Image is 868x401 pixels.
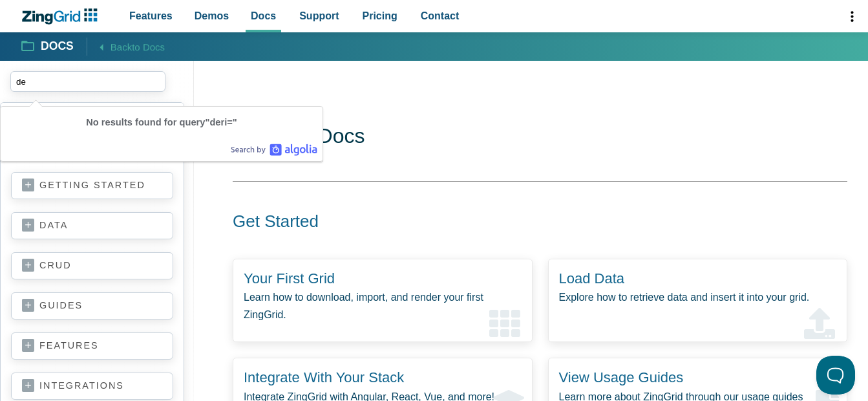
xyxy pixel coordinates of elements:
[559,270,625,287] a: Load Data
[22,380,162,393] a: integrations
[22,219,162,232] a: data
[231,143,317,156] div: Search by
[87,38,165,55] a: Backto Docs
[22,39,74,54] a: Docs
[129,7,173,25] span: Features
[22,259,162,272] a: crud
[251,7,276,25] span: Docs
[363,7,397,25] span: Pricing
[559,369,684,385] a: View Usage Guides
[22,179,162,192] a: getting started
[217,211,832,233] h2: Get Started
[22,299,162,312] a: guides
[10,71,165,92] input: search input
[233,123,847,152] h1: ZingGrid Docs
[816,356,855,395] iframe: Toggle Customer Support
[299,7,339,25] span: Support
[559,288,837,306] p: Explore how to retrieve data and insert it into your grid.
[11,117,312,129] div: No results found for query
[421,7,460,25] span: Contact
[22,340,162,352] a: features
[244,270,335,287] a: Your First Grid
[21,8,104,25] a: ZingChart Logo. Click to return to the homepage
[231,143,317,156] a: Algolia
[132,41,165,52] span: to Docs
[244,288,522,323] p: Learn how to download, import, and render your first ZingGrid.
[205,117,237,127] b: "deri="
[244,369,404,385] a: Integrate With Your Stack
[41,41,74,52] strong: Docs
[111,39,165,55] span: Back
[195,7,229,25] span: Demos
